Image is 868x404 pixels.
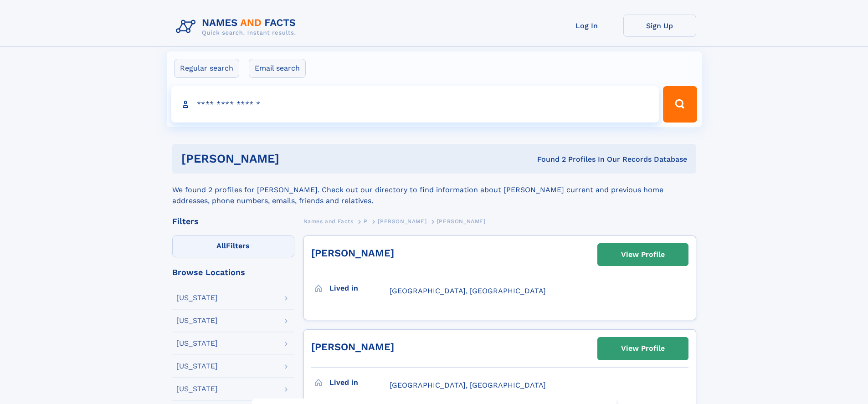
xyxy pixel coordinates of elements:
[390,381,546,389] span: [GEOGRAPHIC_DATA], [GEOGRAPHIC_DATA]
[249,59,306,78] label: Email search
[621,338,665,359] div: View Profile
[172,217,294,225] div: Filters
[598,244,688,266] a: View Profile
[174,59,239,78] label: Regular search
[176,340,218,347] div: [US_STATE]
[171,86,659,123] input: search input
[623,15,696,37] a: Sign Up
[176,385,218,393] div: [US_STATE]
[598,338,688,359] a: View Profile
[329,375,390,390] h3: Lived in
[437,218,486,225] span: [PERSON_NAME]
[176,363,218,370] div: [US_STATE]
[176,317,218,324] div: [US_STATE]
[172,174,696,206] div: We found 2 profiles for [PERSON_NAME]. Check out our directory to find information about [PERSON_...
[378,218,426,225] span: [PERSON_NAME]
[216,241,226,250] span: All
[378,215,426,227] a: [PERSON_NAME]
[364,215,368,227] a: P
[663,86,697,123] button: Search Button
[329,281,390,296] h3: Lived in
[621,244,665,265] div: View Profile
[364,218,368,225] span: P
[172,268,294,276] div: Browse Locations
[181,153,408,164] h1: [PERSON_NAME]
[311,247,394,259] a: [PERSON_NAME]
[303,215,354,227] a: Names and Facts
[311,341,394,353] a: [PERSON_NAME]
[390,286,546,295] span: [GEOGRAPHIC_DATA], [GEOGRAPHIC_DATA]
[550,15,623,37] a: Log In
[172,235,294,257] label: Filters
[176,294,218,302] div: [US_STATE]
[172,15,303,39] img: Logo Names and Facts
[408,154,687,164] div: Found 2 Profiles In Our Records Database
